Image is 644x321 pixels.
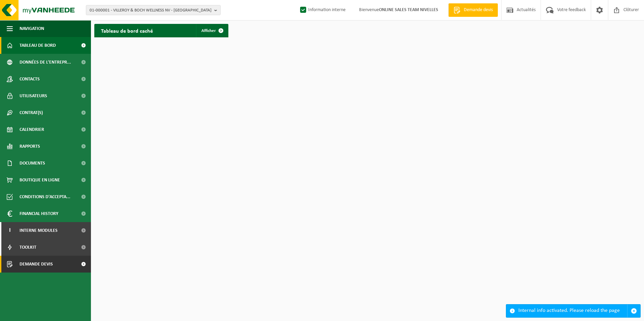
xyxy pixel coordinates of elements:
span: Documents [20,155,45,172]
span: Conditions d'accepta... [20,188,70,205]
span: Interne modules [20,222,58,239]
span: Contrat(s) [20,104,43,121]
div: Internal info activated. Please reload the page [518,305,627,317]
span: Demande devis [20,256,53,273]
span: Financial History [20,205,58,222]
span: Demande devis [462,7,494,13]
button: 01-000001 - VILLEROY & BOCH WELLNESS NV - [GEOGRAPHIC_DATA] [86,5,221,15]
h2: Tableau de bord caché [94,24,160,37]
a: Demande devis [448,3,498,17]
span: Afficher [201,29,216,33]
span: Contacts [20,71,40,87]
span: 01-000001 - VILLEROY & BOCH WELLNESS NV - [GEOGRAPHIC_DATA] [90,5,212,15]
strong: ONLINE SALES TEAM NIVELLES [379,7,438,12]
span: Tableau de bord [20,37,56,54]
span: Boutique en ligne [20,172,60,188]
span: I [7,222,13,239]
span: Calendrier [20,121,44,138]
label: Information interne [299,5,346,15]
span: Toolkit [20,239,36,256]
span: Rapports [20,138,40,155]
span: Navigation [20,20,44,37]
a: Afficher [196,24,228,37]
span: Utilisateurs [20,87,47,104]
span: Données de l'entrepr... [20,54,71,71]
